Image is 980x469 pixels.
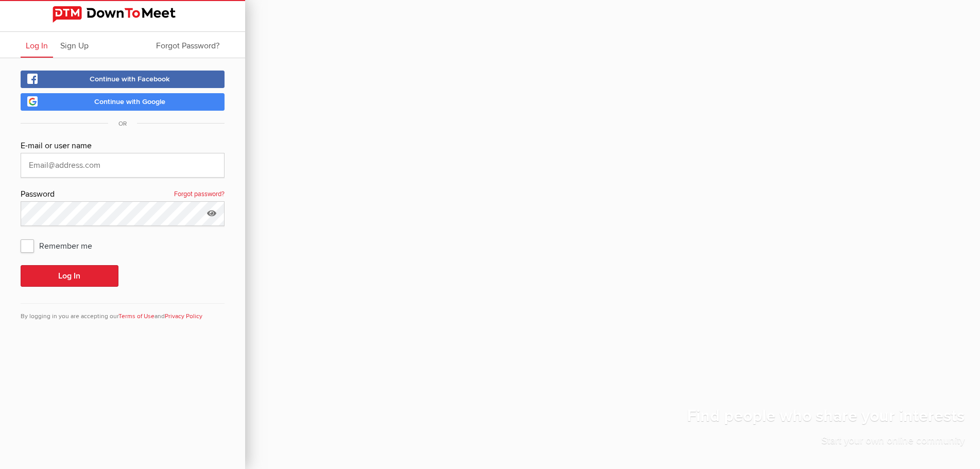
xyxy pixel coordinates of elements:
div: Password [21,188,225,201]
a: Forgot password? [174,188,225,201]
input: Email@address.com [21,153,225,178]
a: Continue with Google [21,93,225,111]
h1: Find people who share your interests [687,406,965,433]
a: Log In [21,32,53,58]
a: Privacy Policy [165,312,202,320]
span: OR [108,120,137,128]
a: Sign Up [55,32,94,58]
span: Log In [26,41,48,51]
a: Forgot Password? [151,32,225,58]
a: Continue with Facebook [21,71,225,88]
button: Log In [21,265,118,287]
div: E-mail or user name [21,140,225,153]
span: Continue with Facebook [90,75,170,83]
span: Forgot Password? [156,41,219,51]
div: By logging in you are accepting our and [21,303,225,321]
span: Remember me [21,236,102,255]
img: DownToMeet [53,6,193,23]
a: Terms of Use [118,312,154,320]
span: Continue with Google [94,97,165,106]
p: Start your own online community [687,433,965,454]
span: Sign Up [60,41,89,51]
